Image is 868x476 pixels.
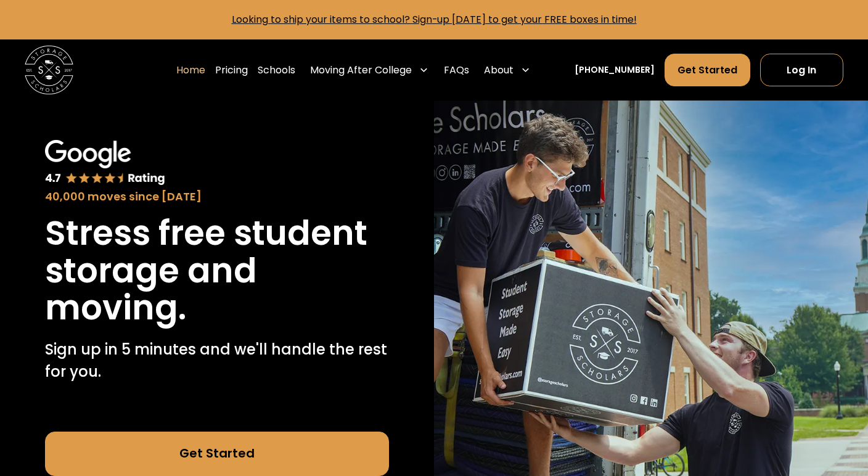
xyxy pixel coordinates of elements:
[45,189,389,205] div: 40,000 moves since [DATE]
[232,12,637,27] a: Looking to ship your items to school? Sign-up [DATE] to get your FREE boxes in time!
[176,53,205,88] a: Home
[45,215,389,326] h1: Stress free student storage and moving.
[665,54,750,87] a: Get Started
[444,53,469,88] a: FAQs
[25,46,74,95] img: Storage Scholars main logo
[760,54,843,87] a: Log In
[45,432,389,476] a: Get Started
[305,53,434,88] div: Moving After College
[45,339,389,383] p: Sign up in 5 minutes and we'll handle the rest for you.
[479,53,536,88] div: About
[484,63,514,78] div: About
[575,64,655,76] a: [PHONE_NUMBER]
[45,140,165,186] img: Google 4.7 star rating
[258,53,295,88] a: Schools
[215,53,248,88] a: Pricing
[310,63,412,78] div: Moving After College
